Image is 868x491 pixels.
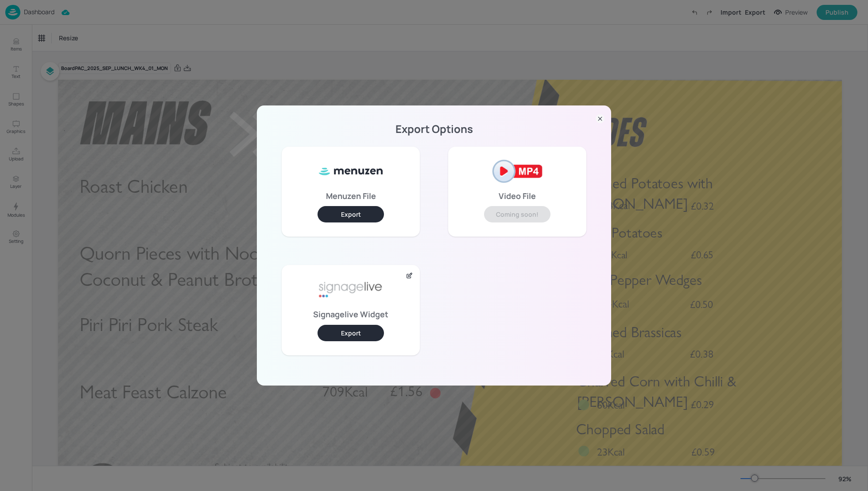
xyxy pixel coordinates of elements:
[318,272,384,308] img: signage-live-aafa7296.png
[326,193,376,199] p: Menuzen File
[313,311,388,317] p: Signagelive Widget
[484,154,550,189] img: mp4-2af2121e.png
[499,193,536,199] p: Video File
[318,154,384,189] img: ml8WC8f0XxQ8HKVnnVUe7f5Gv1vbApsJzyFa2MjOoB8SUy3kBkfteYo5TIAmtfcjWXsj8oHYkuYqrJRUn+qckOrNdzmSzIzkA...
[318,325,384,341] button: Export
[267,126,601,132] p: Export Options
[318,206,384,222] button: Export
